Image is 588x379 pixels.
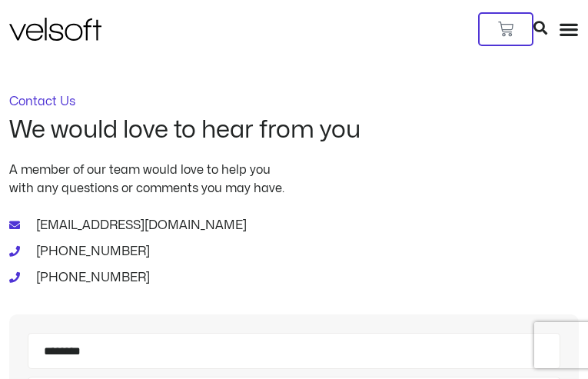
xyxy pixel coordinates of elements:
[32,242,150,261] span: [PHONE_NUMBER]
[32,216,247,234] span: [EMAIL_ADDRESS][DOMAIN_NAME]
[32,268,150,287] span: [PHONE_NUMBER]
[9,216,579,234] a: [EMAIL_ADDRESS][DOMAIN_NAME]
[9,161,579,198] p: A member of our team would love to help you with any questions or comments you may have.
[9,95,579,108] p: Contact Us
[9,18,101,41] img: Velsoft Training Materials
[9,117,579,143] h2: We would love to hear from you
[559,19,579,39] div: Menu Toggle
